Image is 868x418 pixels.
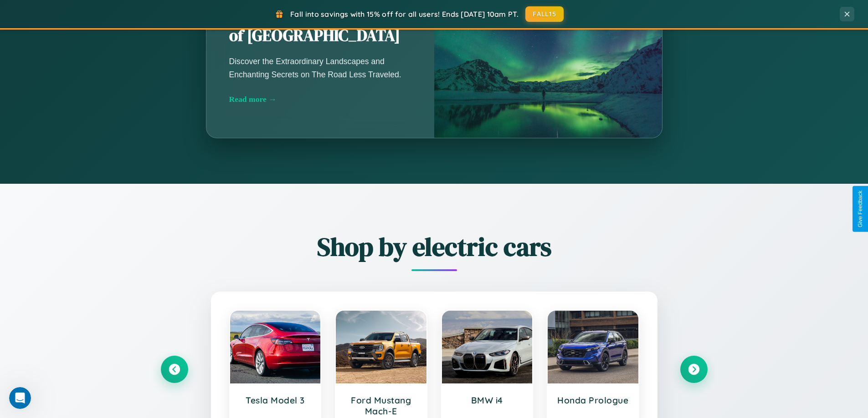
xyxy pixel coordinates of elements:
[229,55,411,81] p: Discover the Extraordinary Landscapes and Enchanting Secrets on The Road Less Traveled.
[229,95,411,104] div: Read more →
[239,395,312,406] h3: Tesla Model 3
[345,395,417,417] h3: Ford Mustang Mach-E
[451,395,524,406] h3: BMW i4
[161,229,708,264] h2: Shop by electric cars
[557,395,629,406] h3: Honda Prologue
[9,387,31,409] iframe: Intercom live chat
[857,191,863,227] div: Give Feedback
[229,5,411,46] h2: Unearthing the Mystique of [GEOGRAPHIC_DATA]
[290,10,519,19] span: Fall into savings with 15% off for all users! Ends [DATE] 10am PT.
[525,6,564,22] button: FALL15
